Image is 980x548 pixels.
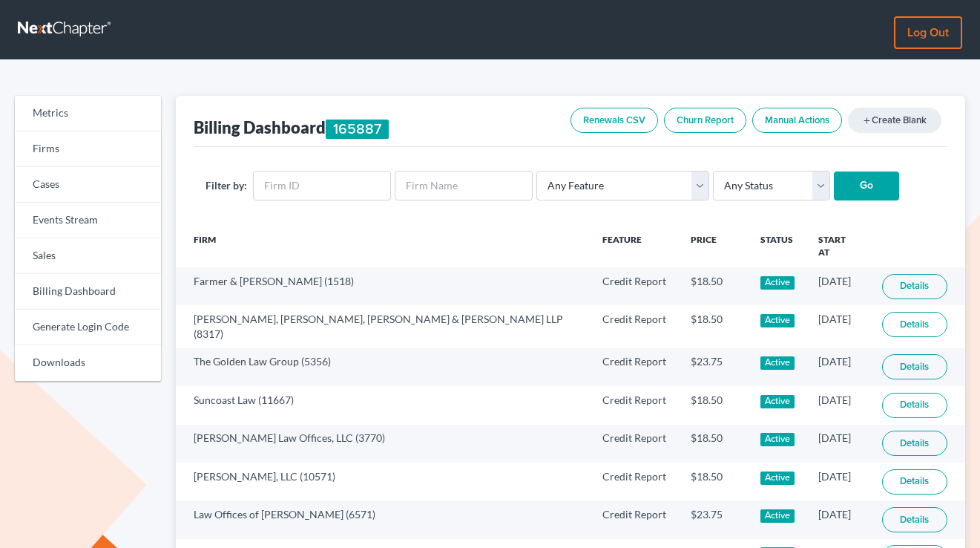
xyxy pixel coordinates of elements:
[176,386,591,424] td: Suncoast Law (11667)
[205,177,247,193] label: Filter by:
[591,348,679,386] td: Credit Report
[679,348,749,386] td: $23.75
[194,117,389,139] div: Billing Dashboard
[848,108,941,133] a: addCreate Blank
[806,225,869,267] th: Start At
[591,225,679,267] th: Feature
[15,96,161,131] a: Metrics
[834,172,899,201] input: Go
[806,425,869,463] td: [DATE]
[570,108,658,133] a: Renewals CSV
[15,274,161,310] a: Billing Dashboard
[760,276,795,290] div: Active
[679,386,749,424] td: $18.50
[176,500,591,538] td: Law Offices of [PERSON_NAME] (6571)
[395,171,533,200] input: Firm Name
[326,120,389,139] div: 165887
[679,305,749,348] td: $18.50
[253,171,391,200] input: Firm ID
[882,393,947,418] a: Details
[15,131,161,167] a: Firms
[176,425,591,463] td: [PERSON_NAME] Law Offices, LLC (3770)
[882,469,947,495] a: Details
[882,354,947,379] a: Details
[806,463,869,500] td: [DATE]
[679,425,749,463] td: $18.50
[806,267,869,305] td: [DATE]
[760,472,795,485] div: Active
[679,225,749,267] th: Price
[176,305,591,348] td: [PERSON_NAME], [PERSON_NAME], [PERSON_NAME] & [PERSON_NAME] LLP (8317)
[15,203,161,238] a: Events Stream
[176,225,591,267] th: Firm
[591,386,679,424] td: Credit Report
[882,312,947,337] a: Details
[15,238,161,274] a: Sales
[862,116,872,125] i: add
[806,386,869,424] td: [DATE]
[752,108,842,133] a: Manual Actions
[679,500,749,538] td: $23.75
[679,267,749,305] td: $18.50
[894,16,962,49] a: Log out
[882,507,947,532] a: Details
[664,108,746,133] a: Churn Report
[760,433,795,446] div: Active
[176,348,591,386] td: The Golden Law Group (5356)
[806,305,869,348] td: [DATE]
[760,356,795,370] div: Active
[591,500,679,538] td: Credit Report
[15,345,161,381] a: Downloads
[15,310,161,345] a: Generate Login Code
[591,267,679,305] td: Credit Report
[15,167,161,203] a: Cases
[176,463,591,500] td: [PERSON_NAME], LLC (10571)
[806,500,869,538] td: [DATE]
[591,305,679,348] td: Credit Report
[760,509,795,523] div: Active
[806,348,869,386] td: [DATE]
[882,431,947,456] a: Details
[760,395,795,408] div: Active
[591,425,679,463] td: Credit Report
[749,225,807,267] th: Status
[679,463,749,500] td: $18.50
[882,274,947,299] a: Details
[760,314,795,327] div: Active
[591,463,679,500] td: Credit Report
[176,267,591,305] td: Farmer & [PERSON_NAME] (1518)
